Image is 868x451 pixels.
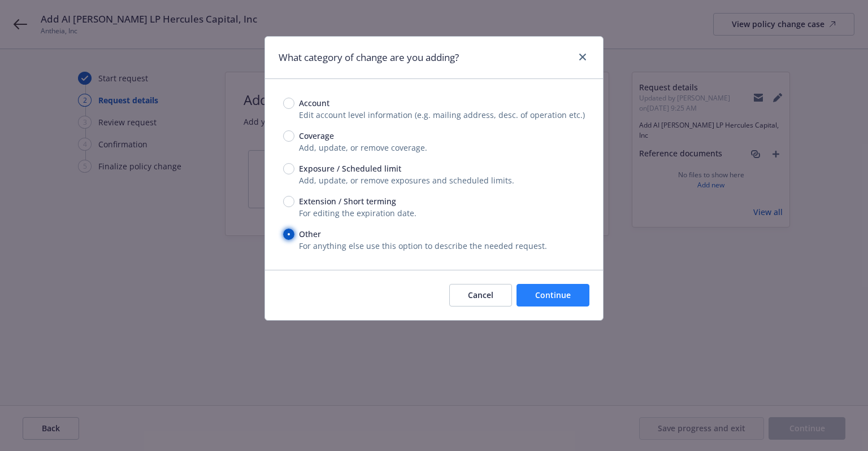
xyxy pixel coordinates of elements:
h1: What category of change are you adding? [279,50,459,65]
span: Account [299,97,329,109]
span: Extension / Short terming [299,195,396,207]
span: For anything else use this option to describe the needed request. [299,240,547,251]
button: Continue [517,284,589,306]
input: Exposure / Scheduled limit [283,163,294,174]
button: Cancel [449,284,512,306]
input: Extension / Short terming [283,196,294,207]
span: Exposure / Scheduled limit [299,163,401,174]
input: Coverage [283,130,294,142]
span: For editing the expiration date. [299,208,416,218]
span: Add, update, or remove coverage. [299,142,427,153]
span: Edit account level information (e.g. mailing address, desc. of operation etc.) [299,110,585,120]
a: close [576,50,589,64]
span: Coverage [299,130,334,142]
span: Other [299,228,321,240]
span: Continue [535,290,571,300]
input: Account [283,98,294,109]
span: Cancel [468,290,493,300]
span: Add, update, or remove exposures and scheduled limits. [299,175,514,186]
input: Other [283,229,294,240]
